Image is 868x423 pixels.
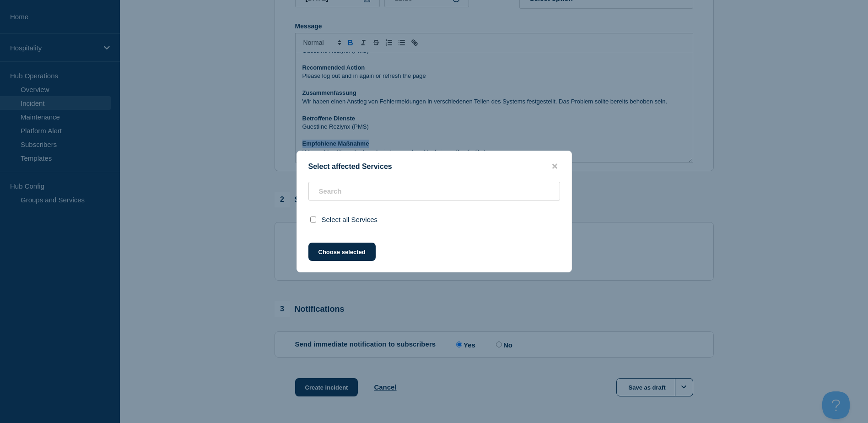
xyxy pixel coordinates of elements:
input: Search [308,182,560,201]
input: select all checkbox [310,217,316,222]
div: Select affected Services [297,162,571,171]
button: Choose selected [308,243,376,261]
span: Select all Services [322,216,378,223]
button: close button [550,162,560,171]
